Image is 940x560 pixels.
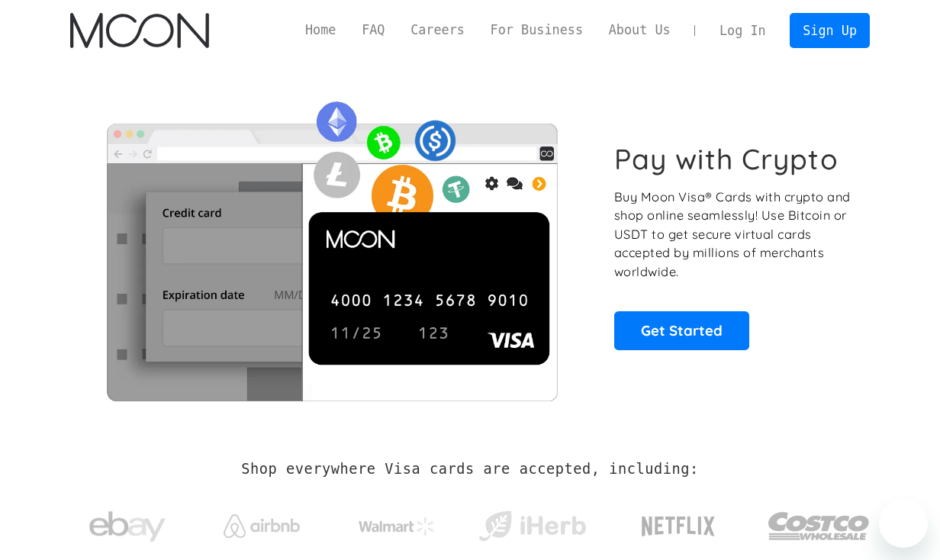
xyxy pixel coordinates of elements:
[614,188,853,282] p: Buy Moon Visa® Cards with crypto and shop online seamlessly! Use Bitcoin or USDT to get secure vi...
[70,488,184,558] a: ebay
[475,491,589,554] a: iHerb
[70,13,208,48] a: home
[768,497,870,555] img: Costco
[70,91,593,401] img: Moon Cards let you spend your crypto anywhere Visa is accepted.
[610,492,747,553] a: Netflix
[478,21,596,40] a: For Business
[596,21,684,40] a: About Us
[640,507,716,546] img: Netflix
[70,13,208,48] img: Moon Logo
[707,14,778,47] a: Log In
[292,21,349,40] a: Home
[475,507,589,546] img: iHerb
[614,142,839,176] h1: Pay with Crypto
[359,517,435,536] img: Walmart
[790,13,869,47] a: Sign Up
[340,502,454,543] a: Walmart
[205,499,319,546] a: Airbnb
[89,503,166,551] img: ebay
[241,461,698,478] h2: Shop everywhere Visa cards are accepted, including:
[879,499,928,548] iframe: Botón para iniciar la ventana de mensajería
[349,21,398,40] a: FAQ
[614,311,749,349] a: Get Started
[224,514,300,538] img: Airbnb
[398,21,477,40] a: Careers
